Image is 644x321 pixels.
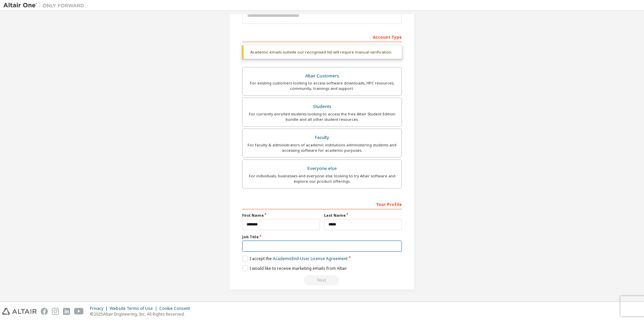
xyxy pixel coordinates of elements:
[52,308,59,315] img: instagram.svg
[242,199,402,209] div: Your Profile
[3,2,88,9] img: Altair One
[324,213,402,218] label: Last Name
[242,256,348,261] label: I accept the
[242,275,402,285] div: Read and acccept EULA to continue
[2,308,37,315] img: altair_logo.svg
[63,308,70,315] img: linkedin.svg
[247,133,397,142] div: Faculty
[242,234,402,240] label: Job Title
[247,173,397,184] div: For individuals, businesses and everyone else looking to try Altair software and explore our prod...
[242,31,402,42] div: Account Type
[247,142,397,153] div: For faculty & administrators of academic institutions administering students and accessing softwa...
[247,80,397,91] div: For existing customers looking to access software downloads, HPC resources, community, trainings ...
[247,102,397,111] div: Students
[90,306,110,311] div: Privacy
[242,45,402,59] div: Academic emails outside our recognised list will require manual verification.
[273,256,348,261] a: Academic End-User License Agreement
[74,308,84,315] img: youtube.svg
[110,306,159,311] div: Website Terms of Use
[247,111,397,122] div: For currently enrolled students looking to access the free Altair Student Edition bundle and all ...
[159,306,194,311] div: Cookie Consent
[90,311,194,317] p: © 2025 Altair Engineering, Inc. All Rights Reserved.
[41,308,48,315] img: facebook.svg
[247,164,397,173] div: Everyone else
[247,71,397,81] div: Altair Customers
[242,265,347,271] label: I would like to receive marketing emails from Altair
[242,213,320,218] label: First Name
